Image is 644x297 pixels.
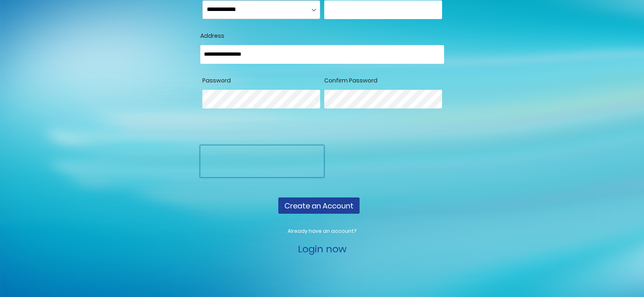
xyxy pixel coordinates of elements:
[200,32,224,40] span: Address
[284,201,353,211] span: Create an Account
[298,242,347,256] a: Login now
[202,76,231,85] span: Password
[278,197,360,214] button: Create an Account
[324,76,377,85] span: Confirm Password
[200,228,444,235] p: Already have an account?
[200,145,324,177] iframe: reCAPTCHA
